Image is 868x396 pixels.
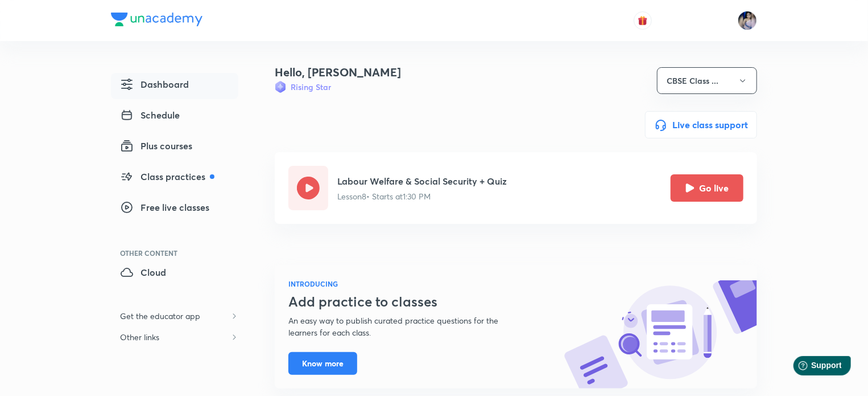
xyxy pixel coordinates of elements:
[111,196,238,222] a: Free live classes
[288,315,526,338] p: An easy way to publish curated practice questions for the learners for each class.
[120,170,214,183] span: Class practices
[120,250,238,256] div: Other Content
[120,139,192,153] span: Plus courses
[111,13,202,29] a: Company Logo
[111,134,238,161] a: Plus courses
[288,352,357,375] button: Know more
[275,64,401,81] h4: Hello, [PERSON_NAME]
[120,201,209,214] span: Free live classes
[564,280,757,389] img: know-more
[111,73,238,99] a: Dashboard
[120,266,166,279] span: Cloud
[657,67,757,94] button: CBSE Class ...
[111,104,238,130] a: Schedule
[337,190,507,202] p: Lesson 8 • Starts at 1:30 PM
[671,174,743,202] button: Go live
[111,261,238,287] a: Cloud
[337,174,507,188] h5: Labour Welfare & Social Security + Quiz
[288,293,526,310] h3: Add practice to classes
[634,11,652,30] button: avatar
[638,15,648,26] img: avatar
[111,13,202,26] img: Company Logo
[767,352,855,383] iframe: Help widget launcher
[275,81,286,93] img: Badge
[120,108,180,122] span: Schedule
[111,165,238,191] a: Class practices
[111,305,209,326] h6: Get the educator app
[120,77,189,91] span: Dashboard
[645,111,757,138] button: Live class support
[291,81,331,93] h6: Rising Star
[111,326,168,348] h6: Other links
[738,11,757,30] img: Tanya Gautam
[288,279,526,289] h6: INTRODUCING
